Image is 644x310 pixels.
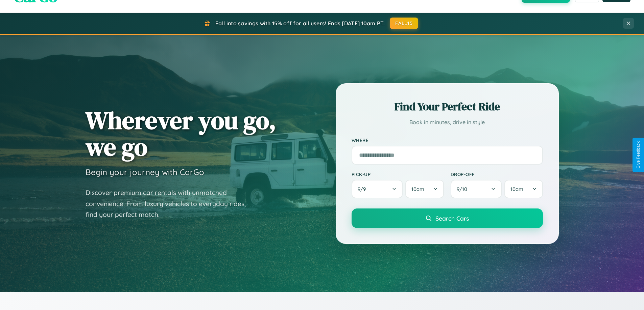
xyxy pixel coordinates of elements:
p: Discover premium car rentals with unmatched convenience. From luxury vehicles to everyday rides, ... [86,187,255,220]
span: Fall into savings with 15% off for all users! Ends [DATE] 10am PT. [215,20,385,27]
h2: Find Your Perfect Ride [352,99,543,114]
button: FALL15 [390,18,418,29]
button: Search Cars [352,208,543,228]
label: Pick-up [352,171,444,177]
span: 10am [510,186,523,192]
button: 9/10 [451,180,502,198]
div: Give Feedback [636,141,641,169]
span: Search Cars [435,215,469,222]
h1: Wherever you go, we go [86,107,276,160]
span: 9 / 9 [358,186,369,192]
label: Where [352,137,543,143]
button: 9/9 [352,180,403,198]
h3: Begin your journey with CarGo [86,167,204,177]
span: 10am [411,186,424,192]
button: 10am [405,180,444,198]
p: Book in minutes, drive in style [352,117,543,127]
span: 9 / 10 [457,186,471,192]
button: 10am [504,180,543,198]
label: Drop-off [451,171,543,177]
